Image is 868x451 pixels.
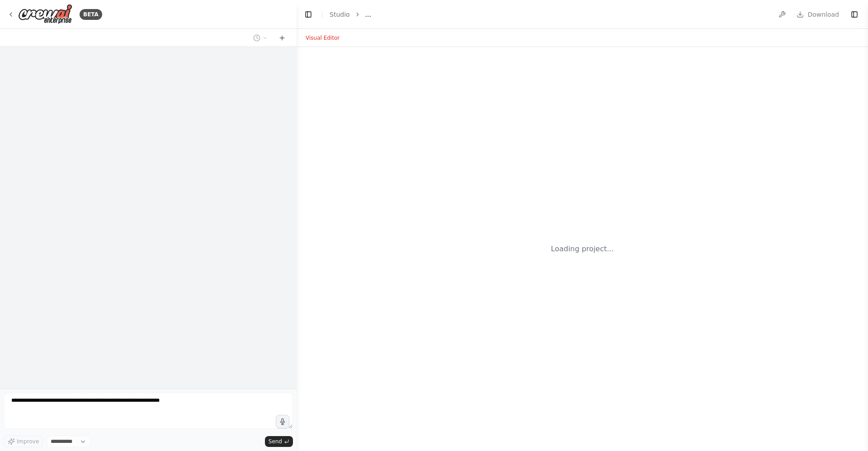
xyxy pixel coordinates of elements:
[250,33,271,43] button: Switch to previous chat
[80,9,102,20] div: BETA
[300,33,345,43] button: Visual Editor
[551,244,614,254] div: Loading project...
[269,438,282,445] span: Send
[4,436,43,447] button: Improve
[330,11,350,18] a: Studio
[276,415,289,428] button: Click to speak your automation idea
[365,10,371,19] span: ...
[848,8,861,21] button: Show right sidebar
[302,8,315,21] button: Hide left sidebar
[275,33,289,43] button: Start a new chat
[265,436,293,447] button: Send
[17,438,39,445] span: Improve
[330,10,371,19] nav: breadcrumb
[18,4,72,24] img: Logo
